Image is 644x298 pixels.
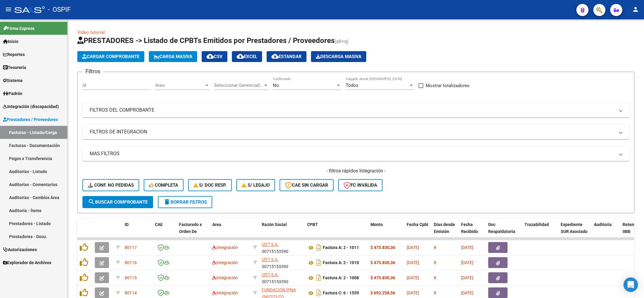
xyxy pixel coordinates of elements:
i: Descargar documento [315,288,323,298]
span: Estandar [271,54,302,59]
span: [DATE] [407,245,419,250]
app-download-masive: Descarga masiva de comprobantes (adjuntos) [311,51,366,62]
span: [DATE] [461,290,473,295]
span: Firma Express [3,25,34,32]
span: Autorizaciones [3,246,37,253]
datatable-header-cell: Doc Respaldatoria [486,218,522,245]
span: 8 [434,260,436,265]
datatable-header-cell: Facturado x Orden De [177,218,210,245]
strong: Factura C: 6 - 1559 [323,291,359,296]
button: Cargar Comprobante [77,51,144,62]
span: [DATE] [407,290,419,295]
span: Expediente SUR Asociado [561,222,588,234]
span: Doc Respaldatoria [488,222,515,234]
span: [DATE] [407,260,419,265]
span: Facturado x Orden De [179,222,202,234]
span: 80116 [125,260,137,265]
span: Borrar Filtros [163,199,207,205]
span: CAE SIN CARGAR [285,182,328,188]
span: Mostrar totalizadores [426,82,469,89]
span: Completa [149,182,178,188]
datatable-header-cell: Auditoria [591,218,620,245]
span: Días desde Emisión [434,222,455,234]
mat-icon: cloud_download [237,53,244,60]
span: FC Inválida [344,182,377,188]
span: Explorador de Archivos [3,259,51,266]
span: Descarga Masiva [316,54,361,59]
span: 80115 [125,275,137,280]
span: Area [212,222,221,227]
span: 8 [434,275,436,280]
datatable-header-cell: Fecha Cpbt [404,218,431,245]
button: CAE SIN CARGAR [280,179,334,191]
span: EXCEL [237,54,257,59]
span: 8 [434,245,436,250]
mat-panel-title: MAS FILTROS [90,150,615,157]
button: Completa [144,179,184,191]
span: Sistema [3,77,23,84]
span: ID [125,222,129,227]
strong: Factura A: 2 - 1008 [323,276,359,280]
mat-icon: menu [5,6,12,13]
span: 80117 [125,245,137,250]
span: Reportes [3,51,25,58]
span: CSV [207,54,223,59]
button: Estandar [267,51,306,62]
mat-expansion-panel-header: FILTROS DEL COMPROBANTE [82,103,629,117]
span: Integración [212,275,238,280]
span: Area [155,83,204,88]
span: Razón Social [262,222,287,227]
span: Tesorería [3,64,26,71]
span: - OSPIF [48,3,71,16]
div: Open Intercom Messenger [623,277,638,292]
h3: Filtros [82,67,103,76]
span: Padrón [3,90,22,97]
mat-panel-title: FILTROS DE INTEGRACION [90,129,615,135]
button: CSV [202,51,227,62]
button: FC Inválida [338,179,383,191]
mat-panel-title: FILTROS DEL COMPROBANTE [90,107,615,113]
span: [DATE] [407,275,419,280]
span: 8 [434,290,436,295]
span: Integración [212,290,238,295]
span: Fecha Cpbt [407,222,428,227]
button: Buscar Comprobante [82,196,153,208]
strong: $ 692.258,56 [370,290,395,295]
datatable-header-cell: Fecha Recibido [459,218,486,245]
datatable-header-cell: Razón Social [259,218,305,245]
button: S/ legajo [236,179,275,191]
mat-expansion-panel-header: MAS FILTROS [82,146,629,161]
span: [DATE] [461,245,473,250]
span: Monto [370,222,383,227]
i: Descargar documento [315,273,323,283]
span: IZET S.A. [262,242,279,247]
strong: Factura A: 2 - 1010 [323,260,359,265]
datatable-header-cell: Trazabilidad [522,218,558,245]
mat-icon: cloud_download [207,53,214,60]
span: (alt+q) [335,38,349,44]
span: Fecha Recibido [461,222,478,234]
span: [DATE] [461,260,473,265]
mat-icon: person [632,6,639,13]
i: Descargar documento [315,243,323,252]
div: 30715153390 [262,256,302,269]
span: Integración [212,245,238,250]
datatable-header-cell: CAE [152,218,177,245]
span: 80114 [125,290,137,295]
div: 30715153390 [262,241,302,254]
i: Descargar documento [315,258,323,267]
mat-icon: search [88,198,95,205]
mat-expansion-panel-header: FILTROS DE INTEGRACION [82,125,629,139]
span: CPBT [307,222,318,227]
span: CAE [155,222,163,227]
span: Integración (discapacidad) [3,103,59,110]
a: Video tutorial [77,30,105,35]
span: S/ legajo [242,182,270,188]
span: Inicio [3,38,18,45]
span: [DATE] [461,275,473,280]
button: Conf. no pedidas [82,179,139,191]
datatable-header-cell: Area [210,218,251,245]
span: Prestadores / Proveedores [3,116,58,123]
button: Carga Masiva [149,51,197,62]
span: Carga Masiva [154,54,192,59]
